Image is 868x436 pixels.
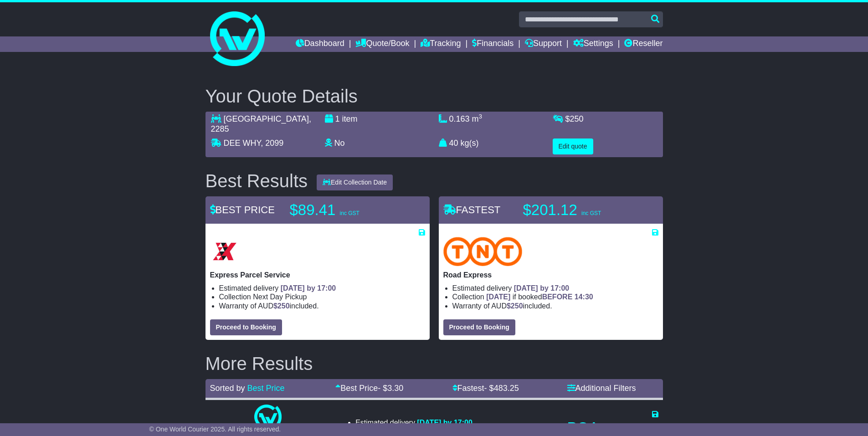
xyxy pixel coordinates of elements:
[210,319,282,335] button: Proceed to Booking
[449,114,470,123] span: 0.163
[494,384,519,393] span: 483.25
[511,302,523,310] span: 250
[573,36,613,52] a: Settings
[290,201,404,219] p: $89.41
[514,284,570,292] span: [DATE] by 17:00
[219,292,425,301] li: Collection
[486,293,510,301] span: [DATE]
[452,302,658,310] li: Warranty of AUD included.
[210,384,245,393] span: Sorted by
[472,36,514,52] a: Financials
[261,138,283,148] span: , 2099
[210,204,275,215] span: BEST PRICE
[281,284,336,292] span: [DATE] by 17:00
[224,138,261,148] span: DEE WHY
[247,384,285,393] a: Best Price
[581,210,601,216] span: inc GST
[486,293,593,301] span: if booked
[484,384,519,393] span: - $
[472,114,483,123] span: m
[421,36,461,52] a: Tracking
[355,418,473,427] li: Estimated delivery
[317,174,393,190] button: Edit Collection Date
[253,293,307,301] span: Next Day Pickup
[479,113,483,120] sup: 3
[443,271,658,279] p: Road Express
[355,36,409,52] a: Quote/Book
[443,237,523,266] img: TNT Domestic: Road Express
[507,302,523,310] span: $
[461,138,479,148] span: kg(s)
[443,204,501,215] span: FASTEST
[296,36,344,52] a: Dashboard
[340,210,360,216] span: inc GST
[335,384,403,393] a: Best Price- $3.30
[575,293,593,301] span: 14:30
[211,114,311,133] span: , 2285
[553,138,593,154] button: Edit quote
[542,293,573,301] span: BEFORE
[570,114,584,123] span: 250
[449,138,458,148] span: 40
[277,302,290,310] span: 250
[417,419,473,426] span: [DATE] by 17:00
[219,284,425,292] li: Estimated delivery
[149,426,281,433] span: © One World Courier 2025. All rights reserved.
[254,405,282,432] img: One World Courier: Same Day Nationwide(quotes take 0.5-1 hour)
[378,384,403,393] span: - $
[201,171,313,191] div: Best Results
[205,354,663,374] h2: More Results
[210,271,425,279] p: Express Parcel Service
[210,237,239,266] img: Border Express: Express Parcel Service
[273,302,290,310] span: $
[523,201,637,219] p: $201.12
[525,36,562,52] a: Support
[452,284,658,292] li: Estimated delivery
[443,319,515,335] button: Proceed to Booking
[342,114,358,123] span: item
[567,384,636,393] a: Additional Filters
[387,384,403,393] span: 3.30
[224,114,309,123] span: [GEOGRAPHIC_DATA]
[335,114,340,123] span: 1
[624,36,663,52] a: Reseller
[452,292,658,301] li: Collection
[205,86,663,106] h2: Your Quote Details
[219,302,425,310] li: Warranty of AUD included.
[565,114,584,123] span: $
[334,138,345,148] span: No
[452,384,519,393] a: Fastest- $483.25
